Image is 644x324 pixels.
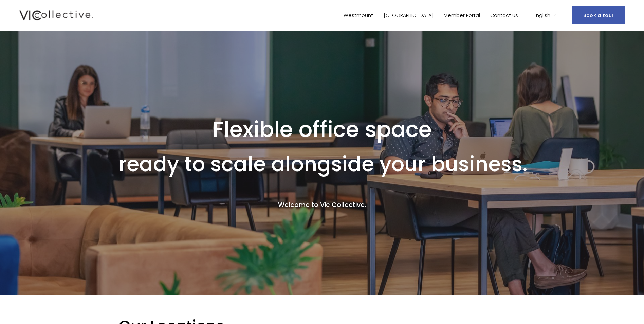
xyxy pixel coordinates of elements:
[490,11,518,20] a: Contact Us
[344,11,373,20] a: Westmount
[444,11,480,20] a: Member Portal
[534,11,550,20] span: English
[19,9,93,22] img: Vic Collective
[118,116,526,143] h1: Flexible office space
[572,6,625,24] a: Book a tour
[534,11,557,20] div: language picker
[384,11,434,20] a: [GEOGRAPHIC_DATA]
[118,154,528,174] h1: ready to scale alongside your business.
[118,201,526,210] h4: Welcome to Vic Collective.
